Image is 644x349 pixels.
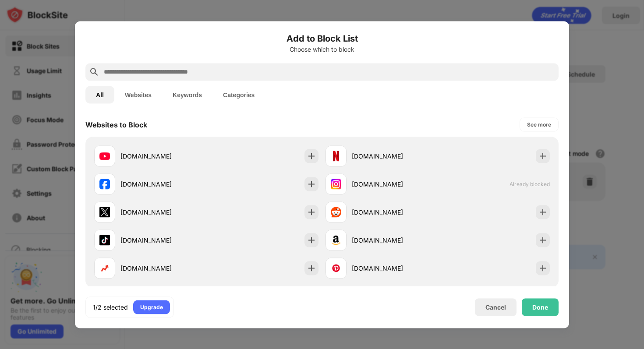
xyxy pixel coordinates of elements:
[527,120,551,129] div: See more
[510,181,550,187] span: Already blocked
[99,179,110,189] img: favicons
[85,120,147,129] div: Websites to Block
[331,235,341,245] img: favicons
[331,179,341,189] img: favicons
[331,207,341,217] img: favicons
[352,236,438,245] div: [DOMAIN_NAME]
[99,207,110,217] img: favicons
[99,235,110,245] img: favicons
[162,86,212,103] button: Keywords
[352,152,438,161] div: [DOMAIN_NAME]
[532,303,548,310] div: Done
[85,86,114,103] button: All
[93,303,128,311] div: 1/2 selected
[120,180,206,189] div: [DOMAIN_NAME]
[120,152,206,161] div: [DOMAIN_NAME]
[85,46,559,53] div: Choose which to block
[352,264,438,273] div: [DOMAIN_NAME]
[212,86,265,103] button: Categories
[331,263,341,273] img: favicons
[89,67,99,77] img: search.svg
[485,303,506,311] div: Cancel
[120,208,206,217] div: [DOMAIN_NAME]
[331,151,341,161] img: favicons
[120,264,206,273] div: [DOMAIN_NAME]
[352,180,438,189] div: [DOMAIN_NAME]
[140,303,163,311] div: Upgrade
[99,151,110,161] img: favicons
[85,32,559,45] h6: Add to Block List
[120,236,206,245] div: [DOMAIN_NAME]
[352,208,438,217] div: [DOMAIN_NAME]
[114,86,162,103] button: Websites
[99,263,110,273] img: favicons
